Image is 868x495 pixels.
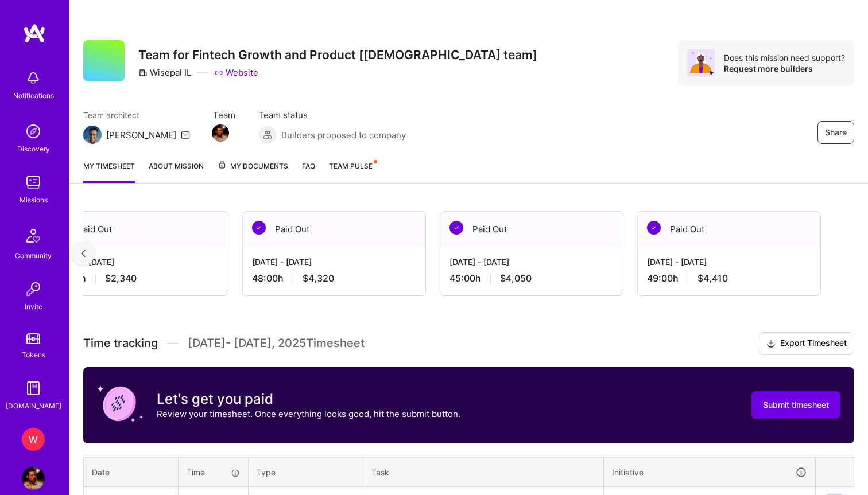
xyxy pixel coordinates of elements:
[825,127,847,138] span: Share
[138,67,191,79] div: Wisepal IL
[449,256,614,268] div: [DATE] - [DATE]
[22,278,45,301] img: Invite
[15,250,52,262] div: Community
[83,336,158,350] span: Time tracking
[697,272,728,284] span: $4,410
[105,272,137,284] span: $2,340
[302,160,315,183] a: FAQ
[218,160,288,183] a: My Documents
[22,377,45,400] img: guide book
[243,212,425,247] div: Paid Out
[83,160,135,183] a: My timesheet
[440,212,623,247] div: Paid Out
[751,391,840,419] button: Submit timesheet
[55,272,219,284] div: 26:00 h
[252,256,416,268] div: [DATE] - [DATE]
[17,143,50,155] div: Discovery
[363,457,604,487] th: Task
[449,272,614,284] div: 45:00 h
[724,52,845,63] div: Does this mission need support?
[252,221,266,235] img: Paid Out
[188,336,365,350] span: [DATE] - [DATE] , 2025 Timesheet
[157,408,460,420] p: Review your timesheet. Once everything looks good, hit the submit button.
[213,123,228,143] a: Team Member Avatar
[500,272,532,284] span: $4,050
[181,130,190,139] i: icon Mail
[45,212,228,247] div: Paid Out
[724,63,845,74] div: Request more builders
[759,332,854,355] button: Export Timesheet
[258,126,277,144] img: Builders proposed to company
[23,23,46,44] img: logo
[213,109,235,121] span: Team
[138,48,537,62] h3: Team for Fintech Growth and Product [[DEMOGRAPHIC_DATA] team]
[97,381,143,427] img: coin
[329,162,373,170] span: Team Pulse
[19,428,48,451] a: W
[81,250,86,258] img: left
[687,49,715,77] img: Avatar
[638,212,820,247] div: Paid Out
[149,160,204,183] a: About Mission
[218,160,288,173] span: My Documents
[766,338,776,350] i: icon Download
[22,428,45,451] div: W
[83,126,102,144] img: Team Architect
[22,349,45,361] div: Tokens
[20,194,48,206] div: Missions
[817,121,854,144] button: Share
[647,256,811,268] div: [DATE] - [DATE]
[13,89,54,102] div: Notifications
[22,171,45,194] img: teamwork
[22,120,45,143] img: discovery
[252,272,416,284] div: 48:00 h
[157,391,460,408] h3: Let's get you paid
[25,301,42,313] div: Invite
[329,160,376,183] a: Team Pulse
[212,124,229,142] img: Team Member Avatar
[281,129,406,141] span: Builders proposed to company
[258,109,406,121] span: Team status
[84,457,179,487] th: Date
[138,68,148,77] i: icon CompanyGray
[20,222,47,250] img: Community
[303,272,334,284] span: $4,320
[214,67,258,79] a: Website
[249,457,363,487] th: Type
[19,467,48,490] a: User Avatar
[83,109,190,121] span: Team architect
[55,256,219,268] div: [DATE] - [DATE]
[22,67,45,89] img: bell
[647,221,661,235] img: Paid Out
[763,399,829,411] span: Submit timesheet
[612,466,807,479] div: Initiative
[449,221,463,235] img: Paid Out
[22,467,45,490] img: User Avatar
[6,400,61,412] div: [DOMAIN_NAME]
[26,333,40,344] img: tokens
[647,272,811,284] div: 49:00 h
[187,466,240,478] div: Time
[106,129,176,141] div: [PERSON_NAME]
